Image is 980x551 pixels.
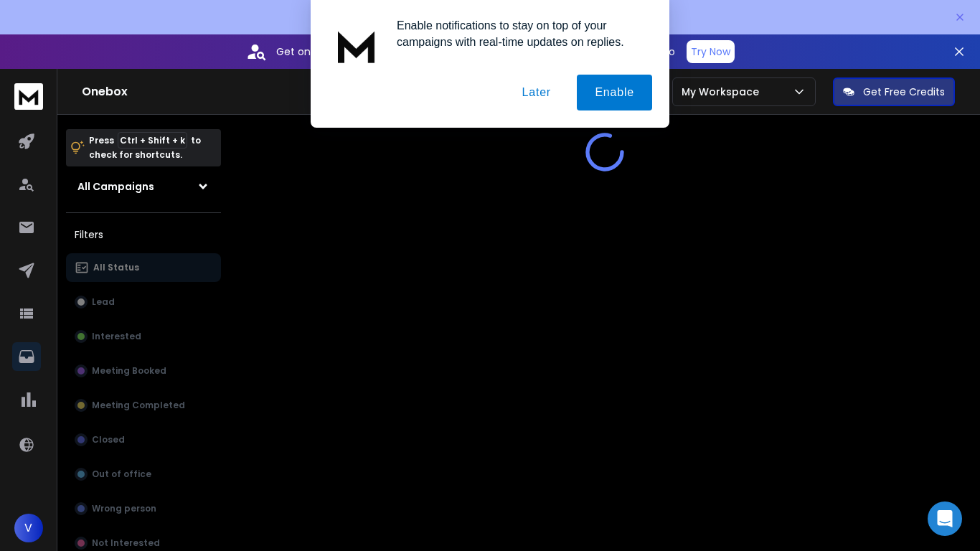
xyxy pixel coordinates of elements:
p: Press to check for shortcuts. [89,133,201,162]
h1: All Campaigns [77,179,154,194]
button: Later [504,75,568,110]
button: Enable [577,75,652,110]
button: V [14,514,43,542]
div: Enable notifications to stay on top of your campaigns with real-time updates on replies. [385,17,652,50]
h3: Filters [66,225,221,245]
span: Ctrl + Shift + k [118,132,187,149]
div: Open Intercom Messenger [928,501,962,536]
button: All Campaigns [66,172,221,201]
img: notification icon [328,17,385,75]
